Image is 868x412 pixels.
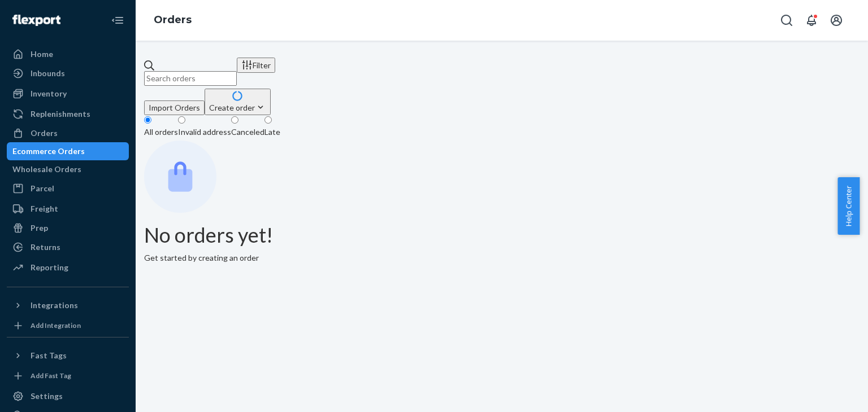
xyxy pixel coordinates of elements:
[7,200,129,218] a: Freight
[209,102,266,113] div: Create order
[837,177,860,235] button: Help Center
[241,59,271,71] div: Filter
[31,350,67,361] div: Fast Tags
[31,391,63,402] div: Settings
[31,183,54,194] div: Parcel
[154,14,192,26] a: Orders
[825,9,848,32] button: Open account menu
[31,128,58,139] div: Orders
[7,64,129,82] a: Inbounds
[264,116,272,124] input: Late
[775,9,798,32] button: Open Search Box
[31,222,48,234] div: Prep
[7,160,129,178] a: Wholesale Orders
[7,179,129,198] a: Parcel
[31,300,78,311] div: Integrations
[7,85,129,103] a: Inventory
[144,71,237,86] input: Search orders
[145,4,201,37] ol: breadcrumbs
[106,9,129,32] button: Close Navigation
[231,126,264,138] div: Canceled
[7,319,129,332] a: Add Integration
[31,203,58,214] div: Freight
[7,369,129,383] a: Add Fast Tag
[12,15,60,26] img: Flexport logo
[7,296,129,314] button: Integrations
[7,347,129,365] button: Fast Tags
[144,100,205,115] button: Import Orders
[237,58,275,73] button: Filter
[31,371,71,380] div: Add Fast Tag
[264,126,280,138] div: Late
[7,258,129,277] a: Reporting
[7,219,129,237] a: Prep
[144,116,151,124] input: All orders
[800,9,823,32] button: Open notifications
[31,108,90,120] div: Replenishments
[205,89,271,115] button: Create order
[7,387,129,405] a: Settings
[231,116,238,124] input: Canceled
[31,88,67,99] div: Inventory
[31,68,65,79] div: Inbounds
[12,146,85,157] div: Ecommerce Orders
[31,49,53,60] div: Home
[178,126,231,138] div: Invalid address
[31,321,81,330] div: Add Integration
[144,224,860,247] h1: No orders yet!
[7,124,129,142] a: Orders
[178,116,185,124] input: Invalid address
[12,164,81,175] div: Wholesale Orders
[7,105,129,123] a: Replenishments
[31,262,68,273] div: Reporting
[144,141,216,213] img: Empty list
[7,238,129,256] a: Returns
[144,126,178,138] div: All orders
[7,142,129,160] a: Ecommerce Orders
[144,252,860,264] p: Get started by creating an order
[7,45,129,63] a: Home
[31,242,60,253] div: Returns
